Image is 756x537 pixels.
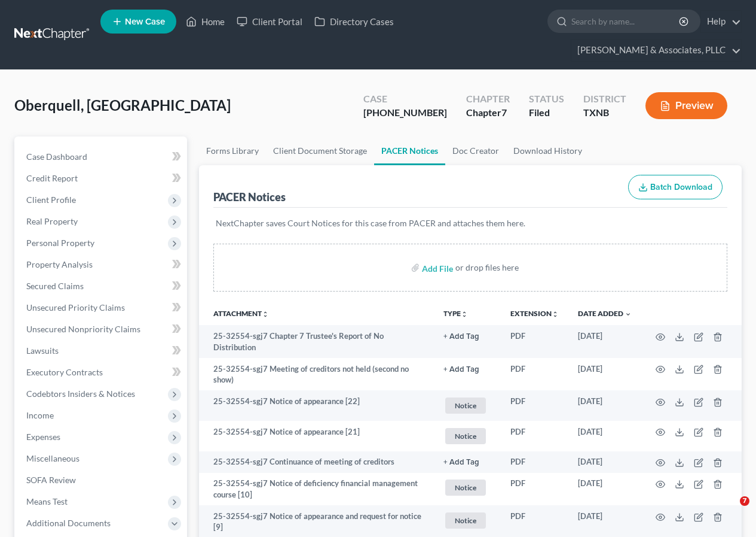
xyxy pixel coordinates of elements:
p: NextChapter saves Court Notices for this case from PACER and attaches them here. [216,217,725,229]
a: Attachmentunfold_more [213,309,269,318]
i: unfold_more [262,311,269,318]
span: Additional Documents [26,518,111,528]
td: 25-32554-sgj7 Notice of deficiency financial management course [10] [199,473,434,506]
button: TYPEunfold_more [443,310,468,318]
span: Personal Property [26,238,94,248]
a: Unsecured Nonpriority Claims [17,318,187,340]
div: or drop files here [455,262,519,274]
a: Unsecured Priority Claims [17,297,187,318]
span: Notice [445,398,486,414]
td: PDF [501,473,568,506]
i: unfold_more [552,311,559,318]
td: PDF [501,325,568,358]
span: Case Dashboard [26,151,87,162]
div: Filed [529,106,564,120]
span: Unsecured Priority Claims [26,302,125,313]
span: 7 [740,496,749,506]
span: Executory Contracts [26,367,103,377]
td: [DATE] [568,390,641,421]
a: Notice [443,478,491,497]
span: Client Profile [26,195,76,205]
span: Miscellaneous [26,453,79,463]
a: + Add Tag [443,456,491,468]
a: SOFA Review [17,469,187,491]
button: + Add Tag [443,333,479,341]
td: 25-32554-sgj7 Meeting of creditors not held (second no show) [199,358,434,391]
span: Means Test [26,496,68,506]
a: Property Analysis [17,254,187,275]
a: Date Added expand_more [578,309,632,318]
td: PDF [501,390,568,421]
span: Batch Download [650,182,712,192]
input: Search by name... [571,10,681,32]
td: 25-32554-sgj7 Continuance of meeting of creditors [199,451,434,473]
a: + Add Tag [443,363,491,375]
span: Notice [445,512,486,529]
a: Extensionunfold_more [510,309,559,318]
td: 25-32554-sgj7 Chapter 7 Trustee's Report of No Distribution [199,325,434,358]
a: Notice [443,511,491,530]
i: unfold_more [461,311,468,318]
span: Real Property [26,216,78,226]
span: Property Analysis [26,259,93,269]
div: District [583,92,626,106]
div: Chapter [466,92,510,106]
span: Notice [445,428,486,444]
td: PDF [501,358,568,391]
a: + Add Tag [443,330,491,342]
a: Help [701,11,741,32]
a: Client Document Storage [266,136,374,165]
td: PDF [501,451,568,473]
a: [PERSON_NAME] & Associates, PLLC [571,40,741,61]
td: [DATE] [568,451,641,473]
iframe: Intercom live chat [715,496,744,525]
td: 25-32554-sgj7 Notice of appearance [21] [199,421,434,451]
td: 25-32554-sgj7 Notice of appearance [22] [199,390,434,421]
div: PACER Notices [213,190,286,204]
a: Lawsuits [17,340,187,362]
span: Secured Claims [26,281,84,291]
div: Chapter [466,106,510,120]
i: expand_more [625,311,632,318]
a: Home [180,11,231,32]
a: Doc Creator [445,136,506,165]
a: Case Dashboard [17,146,187,168]
button: Batch Download [628,175,723,200]
a: Executory Contracts [17,362,187,383]
td: [DATE] [568,358,641,391]
button: + Add Tag [443,459,479,466]
td: PDF [501,421,568,451]
td: [DATE] [568,421,641,451]
a: PACER Notices [374,136,445,165]
a: Notice [443,396,491,415]
span: Credit Report [26,173,78,183]
div: Case [363,92,447,106]
span: Oberquell, [GEOGRAPHIC_DATA] [14,96,231,114]
div: TXNB [583,106,626,120]
a: Credit Report [17,168,187,189]
span: 7 [501,107,507,118]
button: Preview [645,92,727,119]
span: Lawsuits [26,345,59,356]
span: SOFA Review [26,475,76,485]
span: Income [26,410,54,420]
div: Status [529,92,564,106]
a: Forms Library [199,136,266,165]
a: Directory Cases [308,11,400,32]
td: [DATE] [568,473,641,506]
a: Client Portal [231,11,308,32]
span: Codebtors Insiders & Notices [26,389,135,399]
span: Unsecured Nonpriority Claims [26,324,140,334]
td: [DATE] [568,325,641,358]
button: + Add Tag [443,366,479,374]
span: New Case [125,17,165,26]
div: [PHONE_NUMBER] [363,106,447,120]
a: Download History [506,136,589,165]
a: Secured Claims [17,275,187,297]
span: Notice [445,480,486,496]
span: Expenses [26,432,60,442]
a: Notice [443,426,491,446]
